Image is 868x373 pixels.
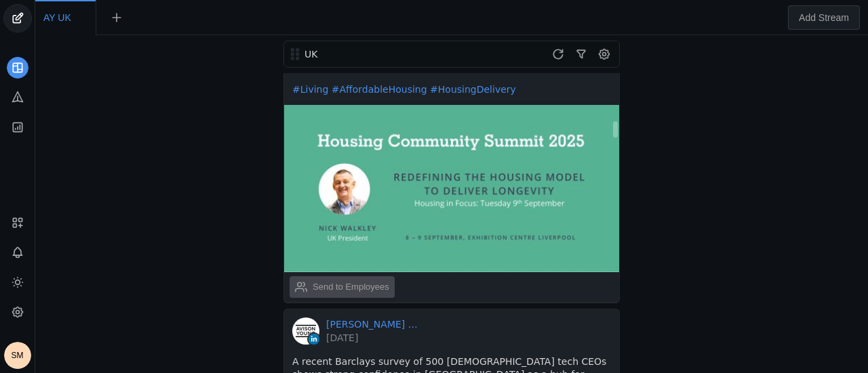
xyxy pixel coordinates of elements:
img: cache [292,317,319,345]
a: [DATE] [326,331,421,345]
a: #Living [292,84,328,95]
span: Add Stream [799,11,849,24]
span: Click to edit name [43,13,71,22]
button: SM [4,342,31,369]
div: UK [304,47,466,61]
a: #HousingDelivery [430,84,516,95]
img: undefined [284,105,619,272]
button: Send to Employees [290,276,395,298]
div: Send to Employees [313,280,389,294]
a: #AffordableHousing [332,84,427,95]
div: UK [303,47,466,61]
app-icon-button: New Tab [104,12,129,22]
a: [PERSON_NAME] [PERSON_NAME] │[GEOGRAPHIC_DATA] [326,317,421,331]
button: Add Stream [788,5,860,30]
